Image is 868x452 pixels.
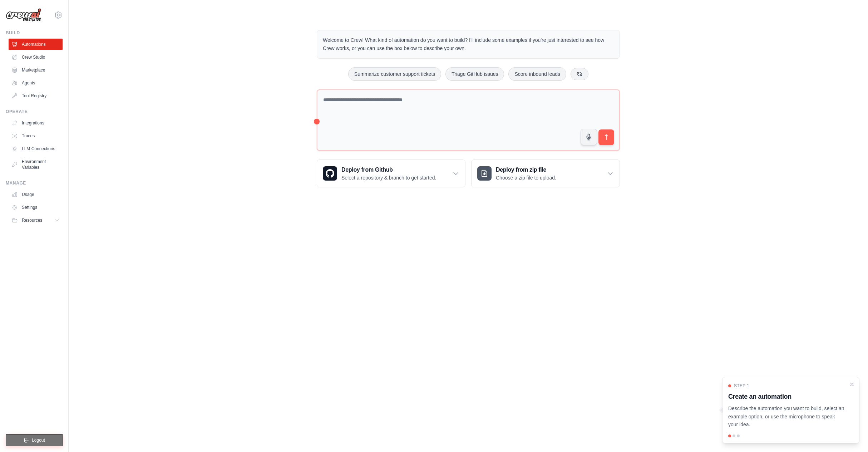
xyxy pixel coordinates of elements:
button: Triage GitHub issues [445,67,504,81]
a: LLM Connections [9,143,63,154]
img: Logo [6,8,41,22]
button: Resources [9,215,63,226]
a: Usage [9,189,63,200]
p: Select a repository & branch to get started. [341,174,436,181]
div: Build [6,30,63,36]
h3: Deploy from zip file [496,166,556,174]
h3: Create an automation [728,392,845,402]
button: Score inbound leads [508,67,566,81]
a: Tool Registry [9,90,63,102]
a: Agents [9,77,63,89]
span: Logout [32,437,45,443]
button: Summarize customer support tickets [348,67,441,81]
div: Manage [6,180,63,186]
a: Traces [9,130,63,142]
button: Close walkthrough [849,382,855,387]
a: Settings [9,202,63,213]
h3: Deploy from Github [341,166,436,174]
span: Resources [22,217,42,223]
p: Welcome to Crew! What kind of automation do you want to build? I'll include some examples if you'... [323,36,614,53]
a: Environment Variables [9,156,63,173]
p: Choose a zip file to upload. [496,174,556,181]
span: Step 1 [734,383,749,389]
a: Crew Studio [9,51,63,63]
a: Automations [9,39,63,50]
button: Logout [6,434,63,446]
a: Marketplace [9,64,63,76]
iframe: Chat Widget [832,418,868,452]
p: Describe the automation you want to build, select an example option, or use the microphone to spe... [728,404,845,429]
div: Operate [6,109,63,114]
a: Integrations [9,117,63,129]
